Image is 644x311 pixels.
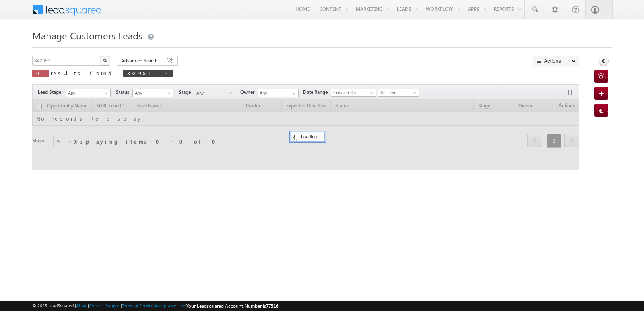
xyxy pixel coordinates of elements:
[303,89,331,96] span: Date Range
[51,70,115,76] span: results found
[66,89,108,97] span: Any
[127,70,161,76] span: 842981
[194,89,233,97] span: Any
[258,89,299,97] input: Type to Search
[291,132,325,142] div: Loading...
[133,89,171,97] span: Any
[89,303,121,308] a: Contact Support
[66,89,111,97] a: Any
[38,89,64,96] span: Lead Stage
[76,303,88,308] a: About
[179,89,194,96] span: Stage
[266,303,278,309] span: 77516
[36,70,45,76] span: 0
[378,89,417,96] span: All Time
[132,89,173,97] a: Any
[155,303,185,308] a: Acceptable Use
[116,89,132,96] span: Status
[194,89,235,97] a: Any
[378,89,419,97] a: All Time
[288,89,298,97] a: Show All Items
[533,56,579,66] button: Actions
[122,303,153,308] a: Terms of Service
[103,58,107,62] img: Search
[331,89,373,96] span: Created On
[32,29,142,42] span: Manage Customers Leads
[240,89,258,96] span: Owner
[331,89,376,97] a: Created On
[186,303,278,309] span: Your Leadsquared Account Number is
[121,57,160,64] span: Advanced Search
[32,302,278,310] span: © 2025 LeadSquared | | | | |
